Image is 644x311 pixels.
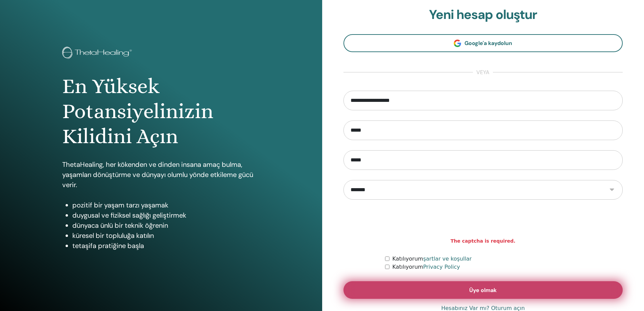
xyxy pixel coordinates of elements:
[473,68,493,76] span: veya
[423,264,460,270] a: Privacy Policy
[343,7,623,23] h2: Yeni hesap oluştur
[343,281,623,299] button: Üye olmak
[62,159,260,190] p: ThetaHealing, her kökenden ve dinden insana amaç bulma, yaşamları dönüştürme ve dünyayı olumlu yö...
[392,255,472,263] label: Katılıyorum
[72,241,260,251] li: tetaşifa pratiğine başla
[392,263,460,271] label: Katılıyorum
[469,287,497,294] span: Üye olmak
[451,238,516,245] strong: The captcha is required.
[72,220,260,230] li: dünyaca ünlü bir teknik öğrenin
[464,40,512,47] span: Google'a kaydolun
[72,210,260,220] li: duygusal ve fiziksel sağlığı geliştirmek
[423,256,472,262] a: şartlar ve koşullar
[432,210,534,236] iframe: reCAPTCHA
[62,74,260,149] h1: En Yüksek Potansiyelinizin Kilidini Açın
[72,230,260,241] li: küresel bir topluluğa katılın
[72,200,260,210] li: pozitif bir yaşam tarzı yaşamak
[343,34,623,52] a: Google'a kaydolun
